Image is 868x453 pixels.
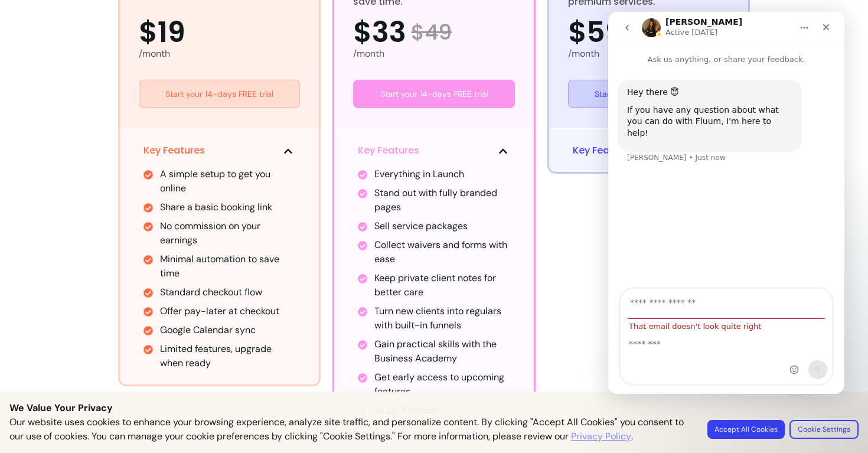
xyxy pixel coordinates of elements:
[9,415,693,444] p: Our website uses cookies to enhance your browsing experience, analyze site traffic, and personali...
[789,420,859,439] button: Cookie Settings
[374,304,510,333] li: Turn new clients into regulars with built-in funnels
[139,80,301,108] a: Start your 14-days FREE trial
[608,12,844,394] iframe: Intercom live chat
[374,337,510,366] li: Gain practical skills with the Business Academy
[568,18,623,47] span: $59
[353,80,515,108] a: Start your 14-days FREE trial
[573,144,634,158] span: Key Features
[160,342,296,370] li: Limited features, upgrade when ready
[353,47,515,61] div: /month
[374,370,510,399] li: Get early access to upcoming features
[358,144,419,158] span: Key Features
[9,401,859,415] p: We Value Your Privacy
[374,219,510,233] li: Sell service packages
[568,47,730,61] div: /month
[143,144,205,158] span: Key Features
[571,429,631,444] a: Privacy Policy
[568,80,730,108] a: Start your 14-days FREE trial
[353,18,406,47] span: $33
[573,144,725,158] button: Key Features
[139,47,301,61] div: /month
[160,323,296,337] li: Google Calendar sync
[374,271,510,299] li: Keep private client notes for better care
[707,420,785,439] button: Accept All Cookies
[160,200,296,214] li: Share a basic booking link
[160,219,296,247] li: No commission on your earnings
[374,186,510,214] li: Stand out with fully branded pages
[160,304,296,318] li: Offer pay-later at checkout
[411,21,452,44] span: $ 49
[160,167,296,195] li: A simple setup to get you online
[374,167,510,181] li: Everything in Launch
[374,238,510,266] li: Collect waivers and forms with ease
[160,285,296,299] li: Standard checkout flow
[358,144,510,158] button: Key Features
[143,144,296,158] button: Key Features
[160,252,296,281] li: Minimal automation to save time
[139,18,185,47] span: $19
